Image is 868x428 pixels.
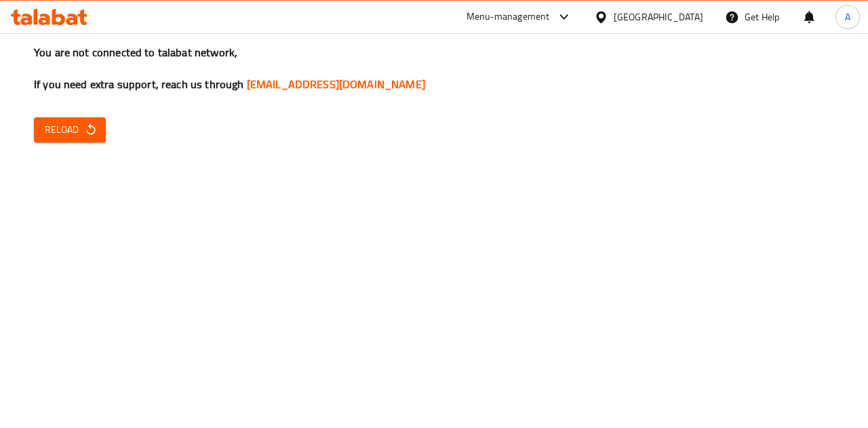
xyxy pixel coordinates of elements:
[45,121,95,138] span: Reload
[34,45,834,92] h3: You are not connected to talabat network, If you need extra support, reach us through
[467,9,550,25] div: Menu-management
[614,9,703,24] div: [GEOGRAPHIC_DATA]
[845,9,850,24] span: A
[34,117,106,142] button: Reload
[247,74,425,94] a: [EMAIL_ADDRESS][DOMAIN_NAME]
